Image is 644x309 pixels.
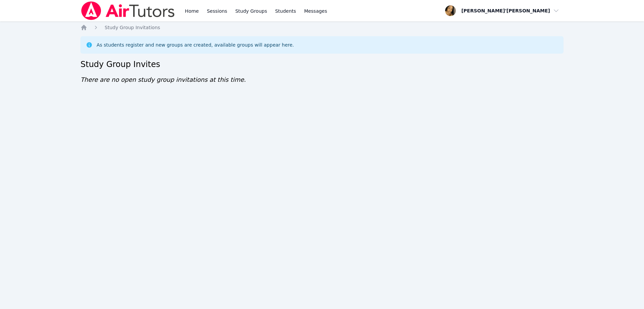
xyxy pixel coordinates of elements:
[80,24,563,31] nav: Breadcrumb
[304,8,327,14] span: Messages
[105,25,160,30] span: Study Group Invitations
[80,76,246,83] span: There are no open study group invitations at this time.
[97,42,294,48] div: As students register and new groups are created, available groups will appear here.
[80,59,563,70] h2: Study Group Invites
[80,1,175,20] img: Air Tutors
[105,24,160,31] a: Study Group Invitations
